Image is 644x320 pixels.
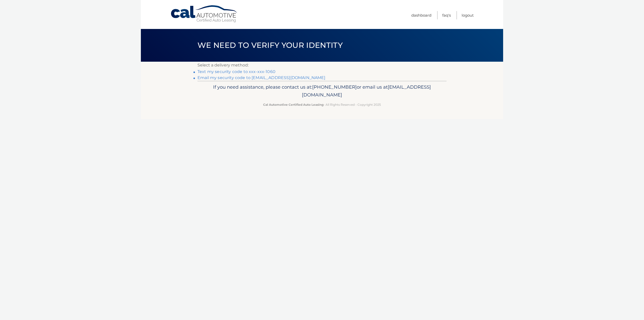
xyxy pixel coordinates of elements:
[312,84,357,90] span: [PHONE_NUMBER]
[197,69,275,74] a: Text my security code to xxx-xxx-1060
[411,11,431,19] a: Dashboard
[201,102,443,107] p: - All Rights Reserved - Copyright 2025
[170,5,238,23] a: Cal Automotive
[442,11,451,19] a: FAQ's
[462,11,474,19] a: Logout
[201,83,443,99] p: If you need assistance, please contact us at: or email us at
[197,62,447,69] p: Select a delivery method:
[197,41,343,50] span: We need to verify your identity
[197,75,326,80] a: Email my security code to [EMAIL_ADDRESS][DOMAIN_NAME]
[263,103,324,106] strong: Cal Automotive Certified Auto Leasing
